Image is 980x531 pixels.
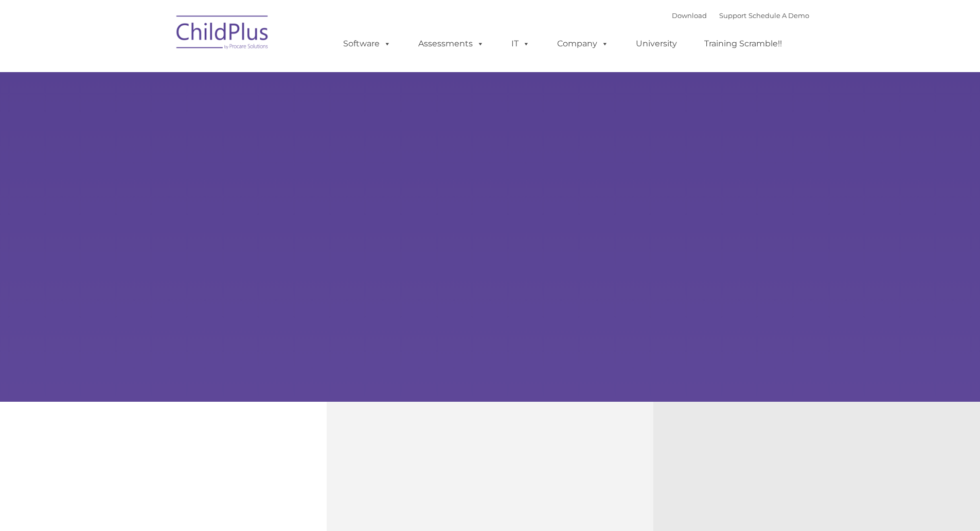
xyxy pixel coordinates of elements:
a: Training Scramble!! [694,33,792,54]
a: Support [719,11,746,20]
a: Software [333,33,401,54]
img: ChildPlus by Procare Solutions [171,8,274,60]
a: Assessments [408,33,494,54]
a: University [626,33,687,54]
a: Download [672,11,707,20]
a: IT [501,33,540,54]
a: Company [547,33,619,54]
a: Schedule A Demo [749,11,809,20]
font: | [672,11,809,20]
